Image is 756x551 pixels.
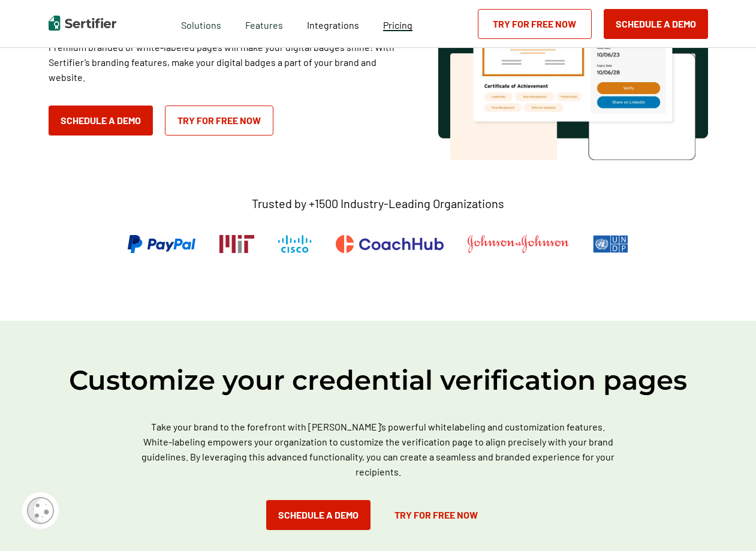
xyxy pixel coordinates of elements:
img: Massachusetts Institute of Technology [219,235,254,253]
span: Features [245,16,283,31]
span: Solutions [181,16,221,31]
button: Schedule a Demo [266,500,371,530]
span: Pricing [383,19,412,31]
a: Try for Free Now [382,500,490,530]
a: Try for Free Now [165,106,273,136]
img: Sertifier | Digital Credentialing Platform [49,16,116,31]
a: Try for Free Now [478,9,592,39]
button: Schedule a Demo [604,9,708,39]
p: Take your brand to the forefront with [PERSON_NAME]’s powerful whitelabeling and customization fe... [126,419,630,479]
img: PayPal [128,235,195,253]
img: CoachHub [336,235,444,253]
p: Trusted by +1500 Industry-Leading Organizations [252,196,504,211]
h2: Customize your credential verification pages [19,363,738,398]
a: Integrations [307,16,359,31]
img: Johnson & Johnson [468,235,568,253]
span: Integrations [307,19,359,31]
button: Schedule a Demo [49,106,153,136]
a: Pricing [383,16,412,31]
img: UNDP [593,235,628,253]
iframe: Chat Widget [696,493,756,551]
img: Cisco [278,235,312,253]
p: Premium branded or white-labeled pages will make your digital badges shine! With Sertifier’s bran... [49,40,408,85]
img: Cookie Popup Icon [27,497,54,524]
